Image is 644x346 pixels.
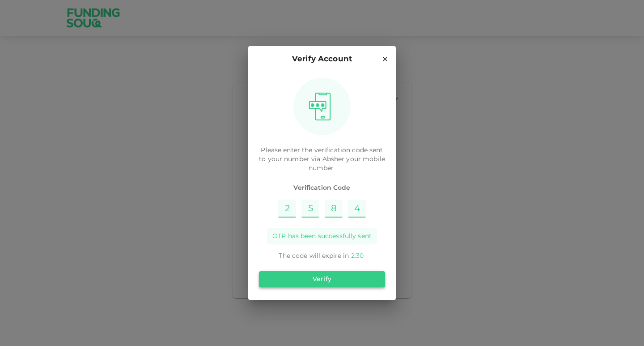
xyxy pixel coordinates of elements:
input: Please enter OTP character 2 [301,200,319,218]
input: Please enter OTP character 4 [348,200,366,218]
input: Please enter OTP character 1 [278,200,296,218]
input: Please enter OTP character 3 [325,200,343,218]
p: Please enter the verification code sent to your number via Absher [259,146,385,173]
span: Verification Code [259,184,385,192]
span: your mobile number [309,156,385,171]
button: Verify [259,271,385,287]
img: otpImage [305,92,334,121]
span: 2 : 30 [351,253,364,259]
span: The code will expire in [279,253,349,259]
p: Verify Account [292,53,352,65]
span: OTP has been successfully sent [272,232,372,241]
